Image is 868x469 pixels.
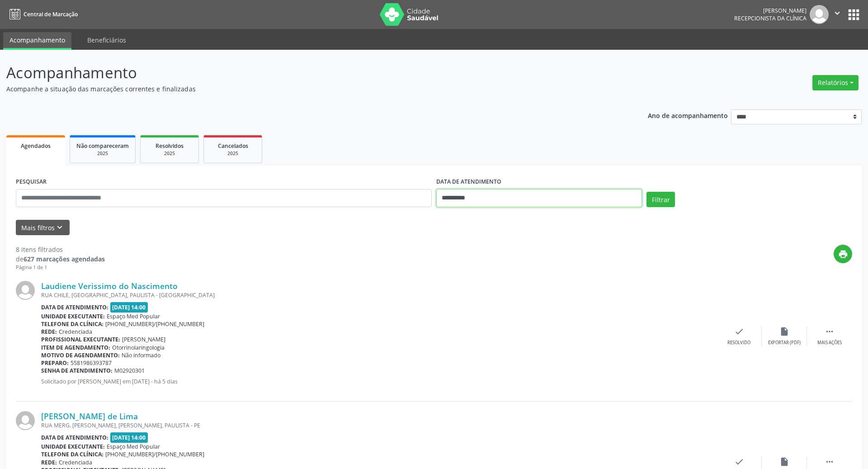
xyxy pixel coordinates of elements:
[16,220,70,236] button: Mais filtroskeyboard_arrow_down
[16,254,105,264] div: de
[107,313,160,320] span: Espaço Med Popular
[41,434,108,441] b: Data de atendimento:
[71,359,112,367] span: 5581986393787
[112,344,165,351] span: Otorrinolaringologia
[3,32,71,50] a: Acompanhamento
[156,142,184,150] span: Resolvidos
[825,327,835,336] i: 
[16,281,35,300] img: img
[838,249,848,259] i: print
[16,264,105,271] div: Página 1 de 1
[41,320,104,328] b: Telefone da clínica:
[734,457,744,467] i: check
[41,281,178,291] a: Laudiene Verissimo do Nascimento
[768,340,801,346] div: Exportar (PDF)
[24,10,78,18] span: Central de Marcação
[16,411,35,430] img: img
[6,84,605,94] p: Acompanhe a situação das marcações correntes e finalizadas
[41,459,57,466] b: Rede:
[55,223,65,232] i: keyboard_arrow_down
[6,62,605,84] p: Acompanhamento
[41,351,120,359] b: Motivo de agendamento:
[147,150,192,157] div: 2025
[41,378,717,385] p: Solicitado por [PERSON_NAME] em [DATE] - há 5 dias
[41,422,717,429] div: RUA MERG. [PERSON_NAME], [PERSON_NAME], PAULISTA - PE
[779,327,789,336] i: insert_drive_file
[59,459,92,466] span: Credenciada
[825,457,835,467] i: 
[210,150,255,157] div: 2025
[779,457,789,467] i: insert_drive_file
[41,328,57,336] b: Rede:
[834,245,852,263] button: print
[648,109,728,121] p: Ano de acompanhamento
[21,142,51,150] span: Agendados
[817,340,842,346] div: Mais ações
[41,367,113,374] b: Senha de atendimento:
[810,5,829,24] img: img
[81,32,132,48] a: Beneficiários
[41,359,69,367] b: Preparo:
[218,142,248,150] span: Cancelados
[114,367,145,374] span: M02920301
[59,328,92,336] span: Credenciada
[734,14,807,22] span: Recepcionista da clínica
[812,75,859,90] button: Relatórios
[16,175,47,189] label: PESQUISAR
[16,245,105,254] div: 8 itens filtrados
[41,443,105,450] b: Unidade executante:
[832,8,842,18] i: 
[105,450,204,458] span: [PHONE_NUMBER]/[PHONE_NUMBER]
[846,7,862,23] button: apps
[727,340,750,346] div: Resolvido
[110,302,148,313] span: [DATE] 14:00
[829,5,846,24] button: 
[122,351,160,359] span: Não informado
[646,192,675,207] button: Filtrar
[105,320,204,328] span: [PHONE_NUMBER]/[PHONE_NUMBER]
[6,7,78,22] a: Central de Marcação
[24,255,105,263] strong: 627 marcações agendadas
[41,450,104,458] b: Telefone da clínica:
[41,411,138,421] a: [PERSON_NAME] de Lima
[41,344,110,351] b: Item de agendamento:
[734,7,807,14] div: [PERSON_NAME]
[41,303,108,311] b: Data de atendimento:
[76,150,129,157] div: 2025
[734,327,744,336] i: check
[41,291,717,299] div: RUA CHILE, [GEOGRAPHIC_DATA], PAULISTA - [GEOGRAPHIC_DATA]
[107,443,160,450] span: Espaço Med Popular
[436,175,501,189] label: DATA DE ATENDIMENTO
[41,336,120,343] b: Profissional executante:
[122,336,165,343] span: [PERSON_NAME]
[41,313,105,320] b: Unidade executante:
[110,432,148,443] span: [DATE] 14:00
[76,142,129,150] span: Não compareceram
